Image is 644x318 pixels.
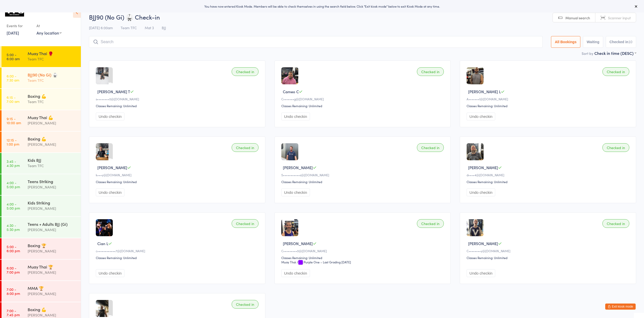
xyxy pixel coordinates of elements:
[417,219,444,228] div: Checked in
[28,205,77,211] div: [PERSON_NAME]
[96,300,108,317] img: image1571037170.png
[7,181,20,189] time: 4:00 - 5:00 pm
[467,219,484,236] img: image1757905599.png
[606,36,636,48] button: Checked in10
[7,202,20,210] time: 4:00 - 5:00 pm
[96,269,124,277] button: Undo checkin
[467,269,495,277] button: Undo checkin
[28,115,77,120] div: Muay Thai 💪
[7,245,20,253] time: 5:00 - 6:00 pm
[602,67,629,76] div: Checked in
[96,188,124,196] button: Undo checkin
[232,143,259,152] div: Checked in
[96,113,124,120] button: Undo checkin
[28,77,77,83] div: Team TFC
[7,95,20,103] time: 6:15 - 7:00 am
[583,36,603,48] button: Waiting
[96,249,260,253] div: c••••••••••••7@[DOMAIN_NAME]
[8,4,636,8] div: You have now entered Kiosk Mode. Members will be able to check themselves in using the search fie...
[97,165,127,170] span: [PERSON_NAME]
[28,120,77,126] div: [PERSON_NAME]
[28,56,77,62] div: Team TFC
[28,200,77,205] div: Kids Striking
[162,25,166,30] span: BJJ
[7,159,20,167] time: 3:45 - 4:30 pm
[97,89,130,94] span: [PERSON_NAME] T
[96,67,108,84] img: image1566766594.png
[28,157,77,163] div: Kids BJJ
[28,72,77,77] div: BJJ90 (No Gi) 🥋
[281,113,310,120] button: Undo checkin
[28,179,77,184] div: Teens Striking
[467,249,631,253] div: C••••••••y@[DOMAIN_NAME]
[467,143,484,160] img: image1758139074.png
[7,117,21,125] time: 9:15 - 10:00 am
[281,260,296,264] div: Muay Thai
[582,51,593,56] label: Sort by
[467,104,631,108] div: Classes Remaining: Unlimited
[36,30,62,36] div: Any location
[28,99,77,105] div: Team TFC
[281,249,446,253] div: C•••••••••0@[DOMAIN_NAME]
[281,67,298,84] img: image1755590714.png
[468,165,498,170] span: [PERSON_NAME]
[97,241,108,246] span: Cian L
[28,136,77,141] div: Boxing 💪
[28,221,77,227] div: Teens + Adults BJJ (Gi)
[2,260,81,280] a: 6:00 -7:00 pmMuay Thai 🏆[PERSON_NAME]
[468,89,501,94] span: [PERSON_NAME] L
[467,67,484,84] img: image1715198386.png
[28,163,77,169] div: Team TFC
[2,68,81,88] a: 6:00 -7:30 amBJJ90 (No Gi) 🥋Team TFC
[96,143,108,160] img: image1611863408.png
[28,269,77,275] div: [PERSON_NAME]
[2,196,81,216] a: 4:00 -5:00 pmKids Striking[PERSON_NAME]
[7,287,20,295] time: 7:00 - 8:00 pm
[281,180,446,184] div: Classes Remaining: Unlimited
[28,141,77,147] div: [PERSON_NAME]
[96,97,260,101] div: s••••••••0@[DOMAIN_NAME]
[467,97,631,101] div: A•••••••l@[DOMAIN_NAME]
[281,97,446,101] div: C•••••••g@[DOMAIN_NAME]
[468,241,498,246] span: [PERSON_NAME]
[7,22,31,30] div: Events for
[96,104,260,108] div: Classes Remaining: Unlimited
[96,180,260,184] div: Classes Remaining: Unlimited
[36,22,62,30] div: At
[281,173,446,177] div: S•••••••••••s@[DOMAIN_NAME]
[281,256,446,260] div: Classes Remaining: Unlimited
[467,113,495,120] button: Undo checkin
[145,25,154,30] span: Mat 3
[7,138,19,146] time: 12:15 - 1:00 pm
[28,243,77,248] div: Boxing 🏆
[96,256,260,260] div: Classes Remaining: Unlimited
[28,184,77,190] div: [PERSON_NAME]
[605,304,636,310] button: Exit kiosk mode
[28,307,77,312] div: Boxing 💪
[467,256,631,260] div: Classes Remaining: Unlimited
[89,36,543,48] input: Search
[2,110,81,131] a: 9:15 -10:00 amMuay Thai 💪[PERSON_NAME]
[417,143,444,152] div: Checked in
[89,25,113,30] span: [DATE] 6:00am
[565,15,590,20] span: Manual search
[417,67,444,76] div: Checked in
[628,40,632,44] div: 10
[602,219,629,228] div: Checked in
[7,309,20,317] time: 7:00 - 7:45 pm
[96,173,260,177] div: k•••y@[DOMAIN_NAME]
[7,30,19,36] a: [DATE]
[2,132,81,152] a: 12:15 -1:00 pmBoxing 💪[PERSON_NAME]
[467,180,631,184] div: Classes Remaining: Unlimited
[28,264,77,269] div: Muay Thai 🏆
[232,219,259,228] div: Checked in
[28,285,77,291] div: MMA 🏆
[281,219,298,236] img: image1670836420.png
[281,188,310,196] button: Undo checkin
[281,104,446,108] div: Classes Remaining: Unlimited
[2,238,81,259] a: 5:00 -6:00 pmBoxing 🏆[PERSON_NAME]
[281,269,310,277] button: Undo checkin
[602,143,629,152] div: Checked in
[28,312,77,318] div: [PERSON_NAME]
[2,174,81,195] a: 4:00 -5:00 pmTeens Striking[PERSON_NAME]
